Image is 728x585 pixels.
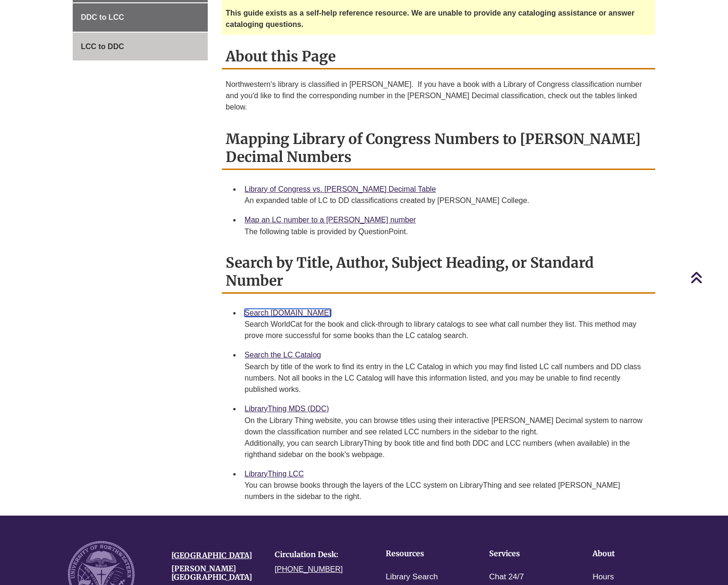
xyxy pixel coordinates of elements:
strong: This guide exists as a self-help reference resource. We are unable to provide any cataloging assi... [226,9,635,28]
p: Northwestern's library is classified in [PERSON_NAME]. If you have a book with a Library of Congr... [226,79,652,113]
span: LCC to DDC [81,42,124,51]
div: An expanded table of LC to DD classifications created by [PERSON_NAME] College. [245,195,648,206]
span: DDC to LCC [81,13,124,21]
div: Search by title of the work to find its entry in the LC Catalog in which you may find listed LC c... [245,361,648,395]
h4: Services [489,550,563,558]
a: [GEOGRAPHIC_DATA] [171,551,252,560]
a: LCC to DDC [73,33,208,61]
h4: [PERSON_NAME][GEOGRAPHIC_DATA] [171,565,261,581]
a: Search the LC Catalog [245,351,321,359]
a: LibraryThing LCC [245,470,304,478]
a: Library Search [386,570,438,584]
h2: About this Page [222,44,655,69]
a: Search [DOMAIN_NAME] [245,309,331,317]
h2: Search by Title, Author, Subject Heading, or Standard Number [222,251,655,294]
a: [PHONE_NUMBER] [275,565,343,573]
div: On the Library Thing website, you can browse titles using their interactive [PERSON_NAME] Decimal... [245,415,648,460]
div: You can browse books through the layers of the LCC system on LibraryThing and see related [PERSON... [245,480,648,502]
a: Library of Congress vs. [PERSON_NAME] Decimal Table [245,185,436,193]
div: Search WorldCat for the book and click-through to library catalogs to see what call number they l... [245,319,648,341]
h4: Resources [386,550,460,558]
a: Hours [593,570,614,584]
h4: About [593,550,667,558]
div: The following table is provided by QuestionPoint. [245,226,648,237]
a: DDC to LCC [73,3,208,32]
h2: Mapping Library of Congress Numbers to [PERSON_NAME] Decimal Numbers [222,127,655,170]
a: Chat 24/7 [489,570,524,584]
a: LibraryThing MDS (DDC) [245,405,329,413]
a: Back to Top [690,271,726,284]
h4: Circulation Desk: [275,551,364,559]
a: Map an LC number to a [PERSON_NAME] number [245,216,416,224]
